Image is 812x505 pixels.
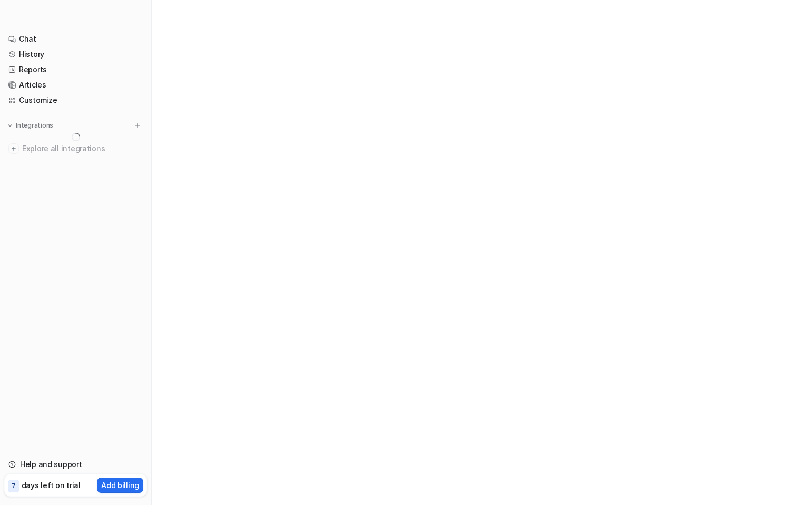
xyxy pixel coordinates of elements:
[4,457,147,472] a: Help and support
[101,480,139,491] p: Add billing
[4,93,147,108] a: Customize
[6,122,14,129] img: expand menu
[4,120,56,131] button: Integrations
[4,77,147,92] a: Articles
[8,143,19,154] img: explore all integrations
[12,481,16,491] p: 7
[4,141,147,156] a: Explore all integrations
[22,480,81,491] p: days left on trial
[134,122,141,129] img: menu_add.svg
[22,140,143,157] span: Explore all integrations
[97,478,143,493] button: Add billing
[4,32,147,46] a: Chat
[4,47,147,62] a: History
[16,121,53,130] p: Integrations
[4,62,147,77] a: Reports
